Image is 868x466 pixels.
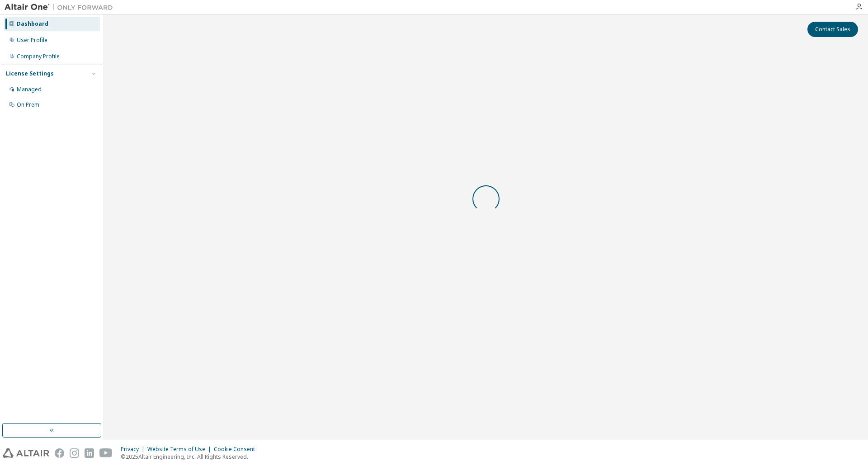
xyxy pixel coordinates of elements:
div: On Prem [17,101,39,108]
p: © 2025 Altair Engineering, Inc. All Rights Reserved. [121,453,260,461]
img: facebook.svg [55,448,64,458]
div: Website Terms of Use [147,446,214,453]
div: Company Profile [17,53,60,60]
div: User Profile [17,37,47,44]
img: instagram.svg [70,448,79,458]
img: Altair One [5,3,118,12]
div: Dashboard [17,20,48,28]
div: License Settings [6,70,54,77]
img: linkedin.svg [85,448,94,458]
button: Contact Sales [807,22,858,37]
div: Privacy [121,446,147,453]
img: altair_logo.svg [3,448,49,458]
div: Managed [17,86,42,93]
div: Cookie Consent [214,446,260,453]
img: youtube.svg [99,448,113,458]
